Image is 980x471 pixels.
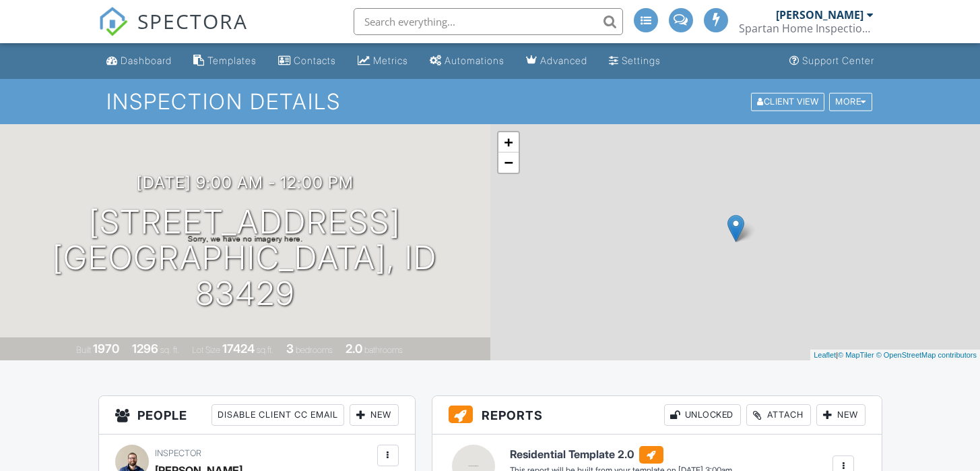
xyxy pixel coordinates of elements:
span: Lot Size [192,345,220,355]
div: Settings [622,55,661,66]
div: Unlocked [664,404,741,426]
a: Client View [750,96,828,106]
div: 1970 [93,341,119,356]
div: 17424 [222,341,255,356]
div: Client View [751,92,824,111]
span: sq. ft. [160,345,179,355]
span: SPECTORA [137,7,248,35]
h3: People [99,396,415,435]
div: 3 [286,341,294,356]
div: Dashboard [121,55,172,66]
div: Contacts [294,55,336,66]
div: | [810,350,980,361]
a: Automations (Advanced) [424,49,510,74]
img: The Best Home Inspection Software - Spectora [98,7,128,36]
a: SPECTORA [98,18,248,47]
h6: Residential Template 2.0 [510,446,732,464]
a: Leaflet [814,351,836,359]
div: Disable Client CC Email [211,404,344,426]
div: Spartan Home Inspections [739,22,874,35]
a: © MapTiler [838,351,874,359]
div: Metrics [373,55,408,66]
h3: Reports [432,396,882,435]
span: bathrooms [364,345,403,355]
a: Advanced [521,49,593,74]
span: sq.ft. [257,345,273,355]
div: Attach [746,404,811,426]
div: Automations [445,55,504,66]
a: Contacts [273,49,341,74]
a: Metrics [352,49,414,74]
h1: [STREET_ADDRESS] [GEOGRAPHIC_DATA], ID 83429 [22,204,469,311]
h1: Inspection Details [106,90,873,113]
input: Search everything... [354,8,623,35]
div: Support Center [802,55,874,66]
a: Zoom out [498,153,519,173]
a: Support Center [784,49,880,74]
span: bedrooms [296,345,333,355]
div: Advanced [540,55,587,66]
h3: [DATE] 9:00 am - 12:00 pm [137,173,354,192]
div: New [816,404,865,426]
a: Dashboard [101,49,177,74]
span: Built [76,345,91,355]
div: More [829,92,872,111]
a: Templates [188,49,262,74]
div: [PERSON_NAME] [776,8,863,22]
div: 2.0 [346,341,362,356]
span: Inspector [155,448,201,458]
div: Templates [207,55,257,66]
div: 1296 [132,341,158,356]
a: Settings [603,49,666,74]
a: © OpenStreetMap contributors [876,351,977,359]
div: New [350,404,399,426]
a: Zoom in [498,132,519,153]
